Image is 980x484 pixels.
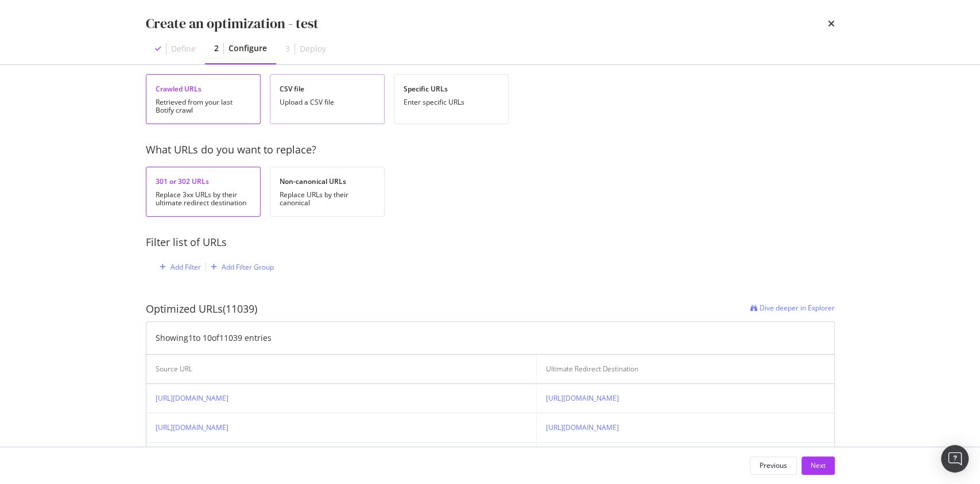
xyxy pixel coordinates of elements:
[811,460,826,470] div: Next
[156,422,228,432] a: [URL][DOMAIN_NAME]
[280,84,375,94] div: CSV file
[941,445,969,473] div: Open Intercom Messenger
[156,332,272,344] div: Showing 1 to 10 of 11039 entries
[280,98,375,106] div: Upload a CSV file
[171,262,201,272] div: Add Filter
[280,176,375,186] div: Non-canonical URLs
[146,143,835,158] div: What URLs do you want to replace?
[546,393,619,403] a: [URL][DOMAIN_NAME]
[156,84,251,94] div: Crawled URLs
[156,98,251,114] div: Retrieved from your last Botify crawl
[750,302,835,317] a: Dive deeper in Explorer
[206,260,274,274] button: Add Filter Group
[171,43,196,55] div: Define
[156,191,251,207] div: Replace 3xx URLs by their ultimate redirect destination
[156,393,228,403] a: [URL][DOMAIN_NAME]
[222,262,274,272] div: Add Filter Group
[214,43,219,54] div: 2
[285,43,290,55] div: 3
[155,260,201,274] button: Add Filter
[760,460,787,470] div: Previous
[146,302,257,317] div: Optimized URLs (11039)
[156,176,251,186] div: 301 or 302 URLs
[146,235,835,250] div: Filter list of URLs
[546,422,619,432] a: [URL][DOMAIN_NAME]
[146,355,537,384] th: Source URL
[801,456,835,475] button: Next
[828,14,835,33] div: times
[760,303,835,313] span: Dive deeper in Explorer
[228,43,267,54] div: Configure
[300,43,326,55] div: Deploy
[537,355,834,384] th: Ultimate Redirect Destination
[280,191,375,207] div: Replace URLs by their canonical
[404,98,499,106] div: Enter specific URLs
[146,14,319,33] div: Create an optimization - test
[750,456,797,475] button: Previous
[404,84,499,94] div: Specific URLs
